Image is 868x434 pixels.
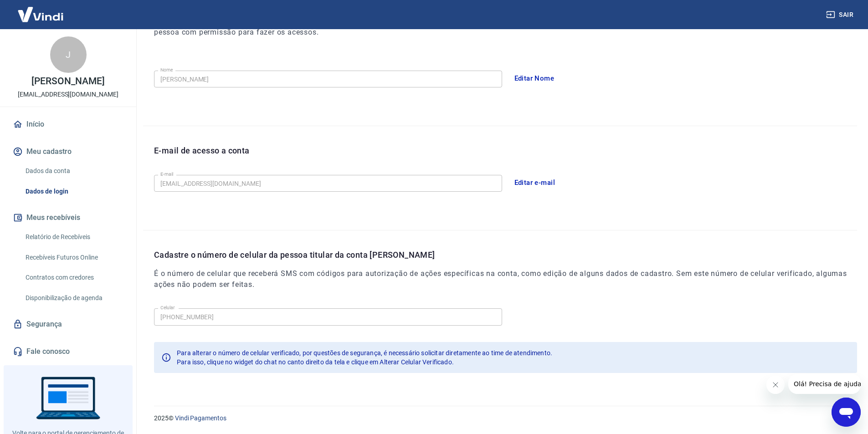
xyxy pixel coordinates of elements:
[11,0,70,28] img: Vindi
[11,114,125,134] a: Início
[22,228,125,246] a: Relatório de Recebíveis
[11,314,125,334] a: Segurança
[11,342,125,362] a: Fale conosco
[154,249,857,261] p: Cadastre o número de celular da pessoa titular da conta [PERSON_NAME]
[824,6,857,23] button: Sair
[154,268,857,290] h6: É o número de celular que receberá SMS com códigos para autorização de ações específicas na conta...
[177,349,552,357] span: Para alterar o número de celular verificado, por questões de segurança, é necessário solicitar di...
[22,289,125,307] a: Disponibilização de agenda
[11,142,125,162] button: Meu cadastro
[31,77,104,86] p: [PERSON_NAME]
[18,90,118,99] p: [EMAIL_ADDRESS][DOMAIN_NAME]
[509,173,560,192] button: Editar e-mail
[175,414,226,422] a: Vindi Pagamentos
[5,6,77,14] span: Olá! Precisa de ajuda?
[11,208,125,228] button: Meus recebíveis
[160,66,173,73] label: Nome
[509,69,560,88] button: Editar Nome
[22,248,125,267] a: Recebíveis Futuros Online
[177,358,454,366] span: Para isso, clique no widget do chat no canto direito da tela e clique em Alterar Celular Verificado.
[22,268,125,287] a: Contratos com credores
[832,398,861,427] iframe: Botão para abrir a janela de mensagens
[788,374,861,394] iframe: Mensagem da empresa
[160,304,175,311] label: Celular
[22,162,125,180] a: Dados da conta
[154,414,846,423] p: 2025 ©
[154,144,250,157] p: E-mail de acesso a conta
[22,182,125,201] a: Dados de login
[766,376,785,394] iframe: Fechar mensagem
[50,36,87,73] div: J
[160,171,173,178] label: E-mail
